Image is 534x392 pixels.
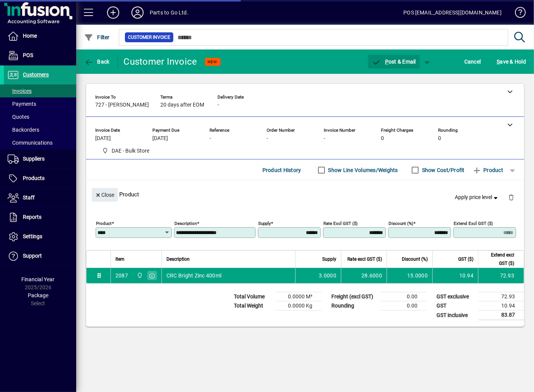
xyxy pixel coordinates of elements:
[472,164,503,176] span: Product
[381,301,427,311] td: 0.00
[267,135,268,142] span: -
[150,6,189,19] div: Parts to Go Ltd.
[276,301,321,311] td: 0.0000 Kg
[8,101,36,107] span: Payments
[28,292,48,298] span: Package
[22,276,55,282] span: Financial Year
[230,301,276,311] td: Total Weight
[112,147,150,155] span: DAE - Bulk Store
[497,56,526,68] span: ave & Hold
[174,221,197,226] mat-label: Description
[23,156,45,162] span: Suppliers
[328,292,381,301] td: Freight (excl GST)
[381,292,427,301] td: 0.00
[160,102,204,108] span: 20 days after EOM
[276,292,321,301] td: 0.0000 M³
[8,88,32,94] span: Invoices
[166,255,190,263] span: Description
[4,110,76,123] a: Quotes
[4,27,76,46] a: Home
[95,135,111,142] span: [DATE]
[101,6,125,19] button: Add
[452,191,502,204] button: Apply price level
[478,311,524,320] td: 83.87
[262,164,301,176] span: Product History
[478,268,524,283] td: 72.93
[259,163,304,177] button: Product History
[4,84,76,97] a: Invoices
[432,268,478,283] td: 10.94
[502,194,520,201] app-page-header-button: Delete
[433,292,478,301] td: GST exclusive
[324,135,325,142] span: -
[230,292,276,301] td: Total Volume
[23,175,45,181] span: Products
[23,253,42,259] span: Support
[381,135,384,142] span: 0
[82,55,112,69] button: Back
[455,193,499,201] span: Apply price level
[368,55,420,69] button: Post & Email
[4,208,76,227] a: Reports
[464,56,481,68] span: Cancel
[478,292,524,301] td: 72.93
[92,188,118,202] button: Close
[4,97,76,110] a: Payments
[385,59,389,65] span: P
[82,30,112,44] button: Filter
[23,52,33,58] span: POS
[438,135,441,142] span: 0
[483,251,514,268] span: Extend excl GST ($)
[23,214,42,220] span: Reports
[208,59,217,64] span: NEW
[433,301,478,311] td: GST
[8,114,29,120] span: Quotes
[4,123,76,136] a: Backorders
[4,150,76,169] a: Suppliers
[115,272,128,279] div: 2087
[322,255,336,263] span: Supply
[495,55,528,69] button: Save & Hold
[4,227,76,246] a: Settings
[4,136,76,149] a: Communications
[372,59,416,65] span: ost & Email
[76,55,118,69] app-page-header-button: Back
[4,46,76,65] a: POS
[95,189,115,201] span: Close
[327,166,398,174] label: Show Line Volumes/Weights
[84,34,110,40] span: Filter
[128,33,170,41] span: Customer Invoice
[462,55,483,69] button: Cancel
[328,301,381,311] td: Rounding
[152,135,168,142] span: [DATE]
[323,221,358,226] mat-label: Rate excl GST ($)
[8,140,53,146] span: Communications
[387,268,432,283] td: 15.0000
[99,146,153,156] span: DAE - Bulk Store
[125,6,150,19] button: Profile
[497,59,500,65] span: S
[90,191,120,198] app-page-header-button: Close
[23,72,49,78] span: Customers
[166,272,221,279] span: CRC Bright Zinc 400ml
[23,33,37,39] span: Home
[4,188,76,207] a: Staff
[402,255,428,263] span: Discount (%)
[502,188,520,206] button: Delete
[124,56,197,68] div: Customer Invoice
[347,255,382,263] span: Rate excl GST ($)
[135,271,144,280] span: DAE - Bulk Store
[319,272,337,279] span: 3.0000
[217,102,219,108] span: -
[389,221,413,226] mat-label: Discount (%)
[420,166,465,174] label: Show Cost/Profit
[454,221,493,226] mat-label: Extend excl GST ($)
[96,221,112,226] mat-label: Product
[403,6,502,19] div: POS [EMAIL_ADDRESS][DOMAIN_NAME]
[4,247,76,266] a: Support
[95,102,149,108] span: 727 - [PERSON_NAME]
[478,301,524,311] td: 10.94
[115,255,125,263] span: Item
[23,194,35,201] span: Staff
[209,135,211,142] span: -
